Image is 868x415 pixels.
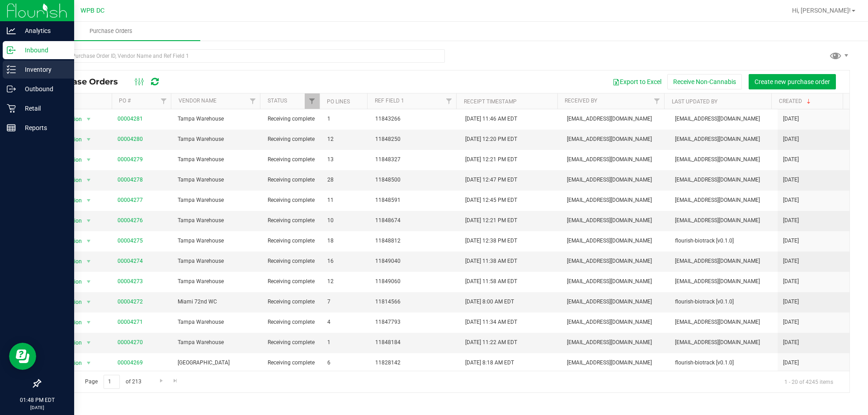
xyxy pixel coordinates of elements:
[441,93,456,109] a: Filter
[268,176,317,184] span: Receiving complete
[567,359,664,367] span: [EMAIL_ADDRESS][DOMAIN_NAME]
[465,237,517,245] span: [DATE] 12:38 PM EDT
[783,298,799,306] span: [DATE]
[783,155,799,164] span: [DATE]
[783,216,799,225] span: [DATE]
[749,74,836,89] button: Create new purchase order
[16,103,70,114] p: Retail
[675,135,772,144] span: [EMAIL_ADDRESS][DOMAIN_NAME]
[178,176,257,184] span: Tampa Warehouse
[465,176,517,184] span: [DATE] 12:47 PM EDT
[47,98,108,105] div: Actions
[465,338,517,347] span: [DATE] 11:22 AM EDT
[118,339,143,345] a: 00004270
[268,237,317,245] span: Receiving complete
[83,154,94,166] span: select
[375,257,454,266] span: 11849040
[675,216,772,225] span: [EMAIL_ADDRESS][DOMAIN_NAME]
[118,116,143,122] a: 00004281
[464,98,517,105] a: Receipt Timestamp
[465,196,517,205] span: [DATE] 12:45 PM EDT
[305,93,320,109] a: Filter
[465,155,517,164] span: [DATE] 12:21 PM EDT
[327,196,364,205] span: 11
[567,277,664,286] span: [EMAIL_ADDRESS][DOMAIN_NAME]
[783,135,799,144] span: [DATE]
[607,74,667,89] button: Export to Excel
[465,359,514,367] span: [DATE] 8:18 AM EDT
[375,359,454,367] span: 11828142
[118,278,143,284] a: 00004273
[375,277,454,286] span: 11849060
[675,196,772,205] span: [EMAIL_ADDRESS][DOMAIN_NAME]
[118,238,143,244] a: 00004275
[567,216,664,225] span: [EMAIL_ADDRESS][DOMAIN_NAME]
[327,298,364,306] span: 7
[567,155,664,164] span: [EMAIL_ADDRESS][DOMAIN_NAME]
[783,359,799,367] span: [DATE]
[16,64,70,75] p: Inventory
[327,257,364,266] span: 16
[178,135,257,144] span: Tampa Warehouse
[675,257,772,266] span: [EMAIL_ADDRESS][DOMAIN_NAME]
[83,133,94,146] span: select
[178,216,257,225] span: Tampa Warehouse
[169,375,182,387] a: Go to the last page
[268,298,317,306] span: Receiving complete
[783,318,799,326] span: [DATE]
[327,318,364,326] span: 4
[667,74,742,89] button: Receive Non-Cannabis
[268,338,317,347] span: Receiving complete
[327,338,364,347] span: 1
[375,196,454,205] span: 11848591
[777,375,840,388] span: 1 - 20 of 4245 items
[783,196,799,205] span: [DATE]
[375,318,454,326] span: 11847793
[118,197,143,203] a: 00004277
[672,98,717,105] a: Last Updated By
[9,343,36,370] iframe: Resource center
[245,93,260,109] a: Filter
[375,338,454,347] span: 11848184
[7,65,16,74] inline-svg: Inventory
[83,336,94,349] span: select
[268,155,317,164] span: Receiving complete
[465,135,517,144] span: [DATE] 12:20 PM EDT
[118,156,143,163] a: 00004279
[465,298,514,306] span: [DATE] 8:00 AM EDT
[675,115,772,123] span: [EMAIL_ADDRESS][DOMAIN_NAME]
[567,257,664,266] span: [EMAIL_ADDRESS][DOMAIN_NAME]
[7,123,16,132] inline-svg: Reports
[783,257,799,266] span: [DATE]
[327,98,350,105] a: PO Lines
[375,237,454,245] span: 11848812
[567,135,664,144] span: [EMAIL_ADDRESS][DOMAIN_NAME]
[755,78,830,85] span: Create new purchase order
[118,319,143,325] a: 00004271
[465,216,517,225] span: [DATE] 12:21 PM EDT
[118,298,143,305] a: 00004272
[783,176,799,184] span: [DATE]
[268,216,317,225] span: Receiving complete
[118,258,143,264] a: 00004274
[268,359,317,367] span: Receiving complete
[178,196,257,205] span: Tampa Warehouse
[268,135,317,144] span: Receiving complete
[783,338,799,347] span: [DATE]
[375,155,454,164] span: 11848327
[178,298,257,306] span: Miami 72nd WC
[675,237,772,245] span: flourish-biotrack [v0.1.0]
[327,359,364,367] span: 6
[375,298,454,306] span: 11814566
[118,177,143,183] a: 00004278
[375,115,454,123] span: 11843266
[118,359,143,366] a: 00004269
[178,359,257,367] span: [GEOGRAPHIC_DATA]
[675,359,772,367] span: flourish-biotrack [v0.1.0]
[7,26,16,35] inline-svg: Analytics
[792,7,851,14] span: Hi, [PERSON_NAME]!
[83,316,94,329] span: select
[178,257,257,266] span: Tampa Warehouse
[465,318,517,326] span: [DATE] 11:34 AM EDT
[178,237,257,245] span: Tampa Warehouse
